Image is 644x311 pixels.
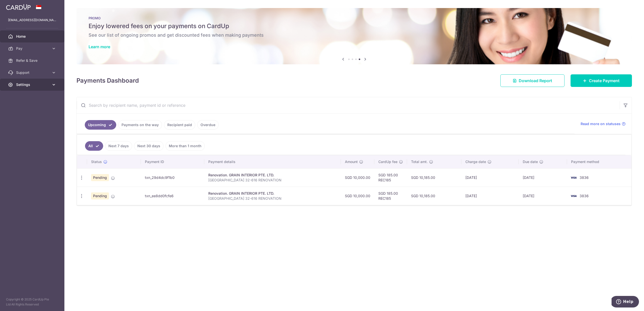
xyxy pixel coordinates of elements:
a: Overdue [197,120,219,130]
td: [DATE] [519,168,567,187]
a: All [85,141,103,151]
img: CardUp [6,4,31,10]
span: Download Report [519,78,552,84]
img: Latest Promos banner [76,8,632,64]
span: Charge date [465,159,486,164]
td: SGD 185.00 REC185 [374,168,407,187]
td: SGD 10,185.00 [407,168,461,187]
a: Learn more [89,44,110,49]
span: Pending [91,174,109,181]
div: Renovation. GRAIN INTERIOR PTE. LTD. [208,173,337,178]
td: [DATE] [519,187,567,205]
h6: See our list of ongoing promos and get discounted fees when making payments [89,32,620,38]
img: Bank Card [569,175,579,181]
span: Amount [345,159,358,164]
iframe: Opens a widget where you can find more information [612,296,639,308]
a: Download Report [500,74,565,87]
th: Payment details [204,155,341,168]
span: Settings [16,82,49,87]
a: Upcoming [85,120,116,130]
span: Home [16,34,49,39]
td: SGD 10,000.00 [341,168,374,187]
span: Pending [91,192,109,199]
h5: Enjoy lowered fees on your payments on CardUp [89,22,620,30]
a: Create Payment [571,74,632,87]
span: CardUp fee [378,159,397,164]
a: Recipient paid [164,120,195,130]
span: Refer & Save [16,58,49,63]
input: Search by recipient name, payment id or reference [77,97,620,113]
img: Bank Card [569,193,579,199]
td: SGD 10,000.00 [341,187,374,205]
span: Pay [16,46,49,51]
td: txn_ee8dd0fcfe6 [141,187,204,205]
div: Renovation. GRAIN INTERIOR PTE. LTD. [208,191,337,196]
a: Next 7 days [105,141,132,151]
a: More than 1 month [166,141,205,151]
p: PROMO [89,16,620,20]
td: SGD 185.00 REC185 [374,187,407,205]
td: txn_29d4dc9f1b0 [141,168,204,187]
p: [EMAIL_ADDRESS][DOMAIN_NAME] [8,18,56,23]
span: Total amt. [411,159,428,164]
p: [GEOGRAPHIC_DATA] 32-616 RENOVATION [208,196,337,201]
span: Read more on statuses [581,121,621,126]
span: Status [91,159,102,164]
a: Payments on the way [118,120,162,130]
a: Read more on statuses [581,121,626,126]
td: [DATE] [461,168,519,187]
a: Next 30 days [134,141,164,151]
span: 3836 [580,194,589,198]
p: [GEOGRAPHIC_DATA] 32-616 RENOVATION [208,178,337,183]
td: SGD 10,185.00 [407,187,461,205]
span: Create Payment [589,78,620,84]
span: 3836 [580,175,589,180]
th: Payment method [567,155,631,168]
span: Support [16,70,49,75]
span: Due date [523,159,538,164]
th: Payment ID [141,155,204,168]
td: [DATE] [461,187,519,205]
h4: Payments Dashboard [76,76,139,85]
